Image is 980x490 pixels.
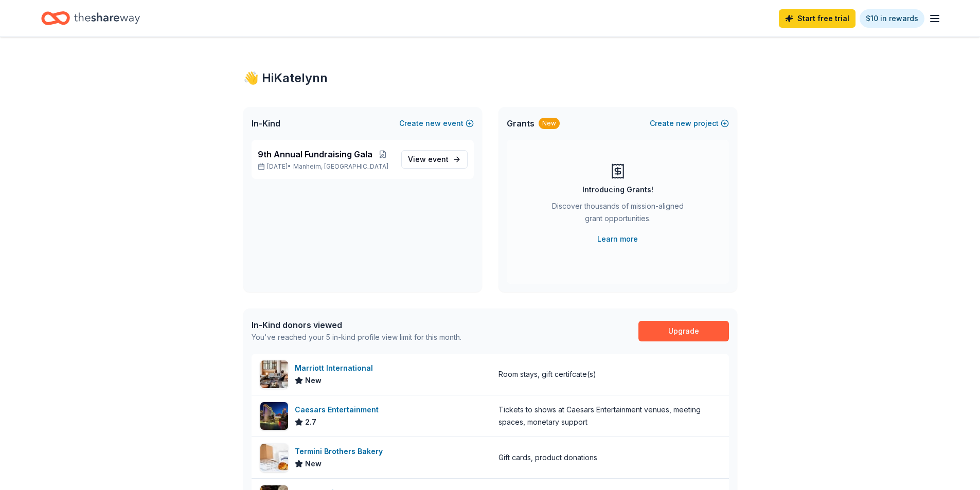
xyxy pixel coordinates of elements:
[41,6,140,30] a: Home
[295,404,383,416] div: Caesars Entertainment
[252,331,461,343] div: You've reached your 5 in-kind profile view limit for this month.
[295,362,377,374] div: Marriott International
[597,233,638,245] a: Learn more
[428,155,449,164] span: event
[548,200,688,229] div: Discover thousands of mission-aligned grant opportunities.
[258,162,393,171] p: [DATE] •
[260,360,288,388] img: Image for Marriott International
[243,70,737,86] div: 👋 Hi Katelynn
[498,404,721,428] div: Tickets to shows at Caesars Entertainment venues, meeting spaces, monetary support
[260,402,288,430] img: Image for Caesars Entertainment
[305,416,316,428] span: 2.7
[779,9,856,28] a: Start free trial
[305,458,322,470] span: New
[507,117,534,130] span: Grants
[539,118,560,129] div: New
[638,321,729,341] a: Upgrade
[399,117,474,130] button: Createnewevent
[498,451,597,464] div: Gift cards, product donations
[498,368,596,380] div: Room stays, gift certifcate(s)
[252,319,461,331] div: In-Kind donors viewed
[305,374,322,387] span: New
[860,9,924,28] a: $10 in rewards
[258,148,372,160] span: 9th Annual Fundraising Gala
[650,117,729,130] button: Createnewproject
[676,117,691,130] span: new
[401,150,468,169] a: View event
[425,117,441,130] span: new
[582,184,653,196] div: Introducing Grants!
[252,117,280,130] span: In-Kind
[260,444,288,471] img: Image for Termini Brothers Bakery
[293,162,388,171] span: Manheim, [GEOGRAPHIC_DATA]
[408,153,449,166] span: View
[295,445,387,458] div: Termini Brothers Bakery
